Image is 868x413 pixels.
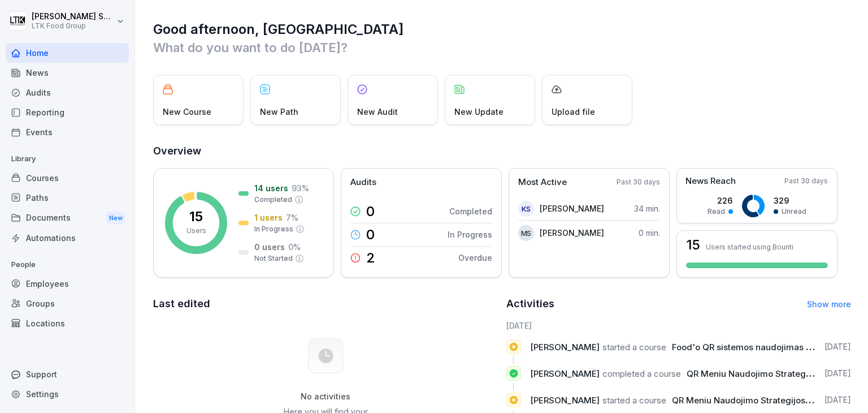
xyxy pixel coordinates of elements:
[552,106,595,118] p: Upload file
[350,176,376,189] p: Audits
[186,226,206,236] p: Users
[458,252,492,264] p: Overdue
[153,20,851,38] h1: Good afternoon, [GEOGRAPHIC_DATA]
[163,106,211,118] p: New Course
[518,225,534,241] div: MS
[286,212,298,223] p: 7 %
[530,368,600,379] span: [PERSON_NAME]
[540,203,604,214] p: [PERSON_NAME]
[6,228,129,248] a: Automations
[807,299,851,309] a: Show more
[366,251,375,265] p: 2
[6,208,129,229] a: DocumentsNew
[708,206,725,217] p: Read
[686,238,700,252] h3: 15
[506,296,554,312] h2: Activities
[784,176,828,186] p: Past 30 days
[6,208,129,229] div: Documents
[6,63,129,83] a: News
[6,274,129,294] a: Employees
[824,341,851,352] p: [DATE]
[518,201,534,217] div: KS
[6,188,129,208] a: Paths
[824,368,851,379] p: [DATE]
[6,102,129,122] a: Reporting
[6,364,129,384] div: Support
[153,38,851,57] p: What do you want to do [DATE]?
[639,227,660,239] p: 0 min.
[708,195,733,206] p: 226
[6,150,129,168] p: Library
[685,175,736,188] p: News Reach
[254,212,283,223] p: 1 users
[449,205,492,217] p: Completed
[254,224,293,234] p: In Progress
[782,206,806,217] p: Unread
[518,176,567,189] p: Most Active
[292,182,309,194] p: 93 %
[634,203,660,214] p: 34 min.
[6,168,129,188] a: Courses
[106,212,125,225] div: New
[254,195,292,205] p: Completed
[366,205,375,218] p: 0
[448,229,492,240] p: In Progress
[6,256,129,274] p: People
[254,241,285,253] p: 0 users
[6,313,129,333] a: Locations
[260,106,298,118] p: New Path
[774,195,806,206] p: 329
[153,143,851,159] h2: Overview
[672,395,863,406] span: QR Meniu Naudojimo Strategijos Restoranuose
[32,12,114,21] p: [PERSON_NAME] Sakalauskaitė
[357,106,398,118] p: New Audit
[153,296,498,312] h2: Last edited
[6,384,129,404] a: Settings
[254,253,293,264] p: Not Started
[6,83,129,102] a: Audits
[824,394,851,406] p: [DATE]
[506,320,852,332] h6: [DATE]
[602,368,681,379] span: completed a course
[254,182,288,194] p: 14 users
[288,241,301,253] p: 0 %
[530,395,600,406] span: [PERSON_NAME]
[602,395,666,406] span: started a course
[530,342,600,352] span: [PERSON_NAME]
[268,392,383,402] h5: No activities
[454,106,504,118] p: New Update
[540,227,604,239] p: [PERSON_NAME]
[602,342,666,352] span: started a course
[617,177,660,187] p: Past 30 days
[6,122,129,142] a: Events
[6,43,129,63] a: Home
[32,22,114,30] p: LTK Food Group
[706,243,793,251] p: Users started using Bounti
[189,210,203,223] p: 15
[366,228,375,242] p: 0
[6,294,129,313] a: Groups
